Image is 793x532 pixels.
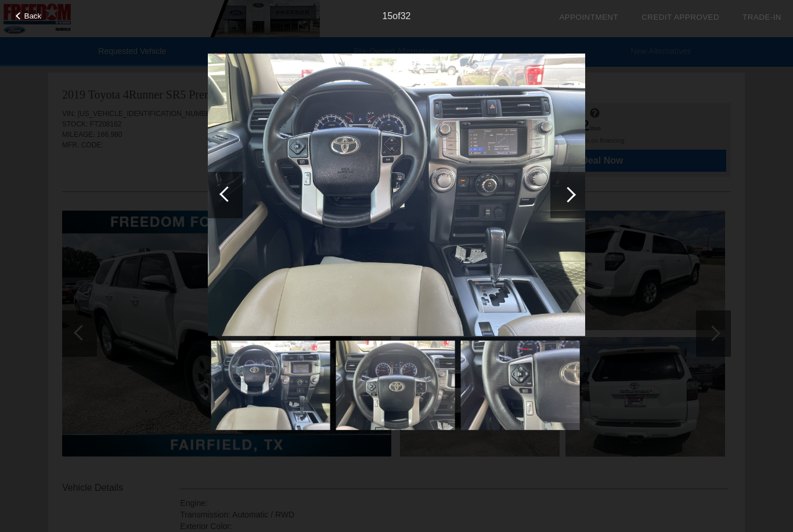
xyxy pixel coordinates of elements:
a: Appointment [559,13,618,21]
img: 15.jpg [211,341,330,430]
img: 15.jpg [208,53,585,336]
span: 15 [383,11,393,21]
img: 17.jpg [461,341,580,430]
a: Trade-In [742,13,781,21]
a: Credit Approved [641,13,719,21]
span: 32 [401,11,411,21]
img: 16.jpg [336,341,455,430]
span: Back [24,12,42,20]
